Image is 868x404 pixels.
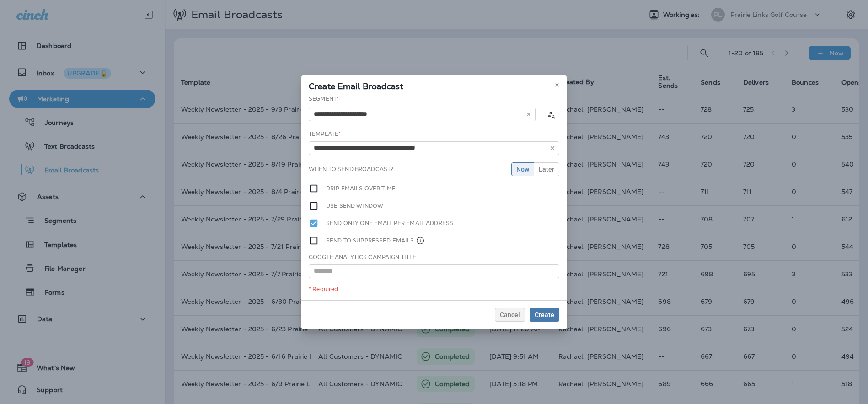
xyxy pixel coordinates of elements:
[539,166,554,172] span: Later
[309,95,339,102] label: Segment
[301,75,567,95] div: Create Email Broadcast
[511,162,534,176] button: Now
[534,162,559,176] button: Later
[516,166,529,172] span: Now
[495,308,525,322] button: Cancel
[535,312,554,318] span: Create
[326,183,396,194] label: Drip emails over time
[309,285,559,293] div: * Required
[326,201,383,211] label: Use send window
[309,166,393,173] label: When to send broadcast?
[500,312,520,318] span: Cancel
[326,236,425,246] label: Send to suppressed emails.
[309,130,341,138] label: Template
[543,106,559,123] button: Calculate the estimated number of emails to be sent based on selected segment. (This could take a...
[530,308,559,322] button: Create
[309,253,416,261] label: Google Analytics Campaign Title
[326,218,453,228] label: Send only one email per email address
